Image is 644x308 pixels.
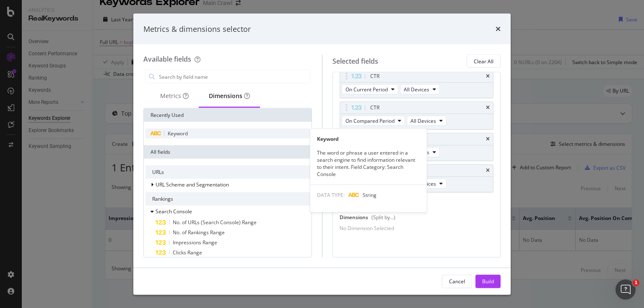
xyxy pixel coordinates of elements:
[145,192,310,206] div: Rankings
[173,239,217,246] span: Impressions Range
[340,225,394,232] div: No Dimension Selected
[363,192,377,199] span: String
[340,214,494,225] div: Dimensions
[496,23,501,34] div: times
[407,116,447,126] button: All Devices
[467,54,501,68] button: Clear All
[486,137,490,142] div: times
[340,102,494,130] div: CTRtimesOn Compared PeriodAll Devices
[310,135,427,142] div: Keyword
[156,208,192,215] span: Search Console
[474,57,493,65] div: Clear All
[332,56,378,66] div: Selected fields
[486,106,490,111] div: times
[615,280,636,300] iframe: Intercom live chat
[173,219,257,226] span: No. of URLs (Search Console) Range
[144,145,312,159] div: All fields
[209,92,250,100] div: Dimensions
[173,249,202,256] span: Clicks Range
[342,85,398,95] button: On Current Period
[410,117,436,124] span: All Devices
[370,72,379,81] div: CTR
[145,166,310,179] div: URLs
[144,109,312,122] div: Recently Used
[160,92,189,100] div: Metrics
[342,116,405,126] button: On Compared Period
[340,70,494,98] div: CTRtimesOn Current PeriodAll Devices
[173,229,225,236] span: No. of Rankings Range
[143,54,191,64] div: Available fields
[143,23,251,34] div: Metrics & dimensions selector
[133,13,511,295] div: modal
[156,181,229,188] span: URL Scheme and Segmentation
[371,214,395,221] div: (Split by...)
[482,277,494,285] div: Build
[317,192,345,199] span: DATA TYPE:
[345,117,395,124] span: On Compared Period
[310,149,427,178] div: The word or phrase a user entered in a search engine to find information relevant to their intent...
[486,74,490,79] div: times
[442,274,472,288] button: Cancel
[370,104,379,112] div: CTR
[475,274,501,288] button: Build
[400,85,440,95] button: All Devices
[345,86,388,93] span: On Current Period
[633,280,639,286] span: 1
[404,86,429,93] span: All Devices
[158,70,310,83] input: Search by field name
[486,168,490,173] div: times
[168,130,188,137] span: Keyword
[449,277,465,285] div: Cancel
